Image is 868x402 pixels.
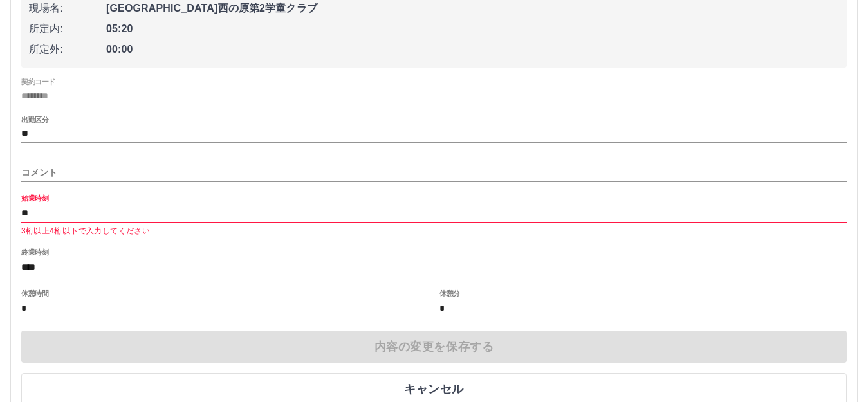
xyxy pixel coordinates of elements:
[21,193,48,203] label: 始業時刻
[21,247,48,257] label: 終業時刻
[21,288,48,298] label: 休憩時間
[29,21,106,37] span: 所定内:
[29,1,106,16] span: 現場名:
[21,225,847,238] p: 3桁以上4桁以下で入力してください
[106,1,839,16] span: [GEOGRAPHIC_DATA]西の原第2学童クラブ
[29,42,106,57] span: 所定外:
[21,114,48,124] label: 出勤区分
[106,21,839,37] span: 05:20
[439,288,460,298] label: 休憩分
[106,42,839,57] span: 00:00
[21,77,55,87] label: 契約コード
